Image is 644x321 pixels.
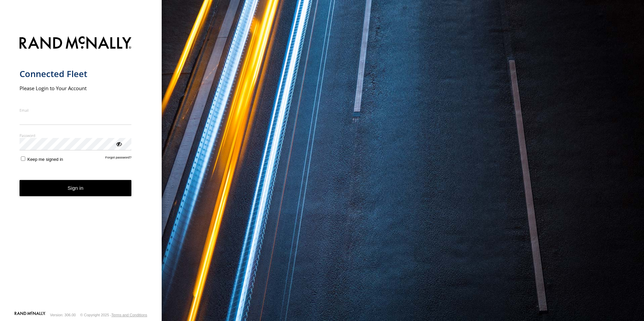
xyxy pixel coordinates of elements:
[14,312,45,318] a: Visit our Website
[20,68,132,79] h1: Connected Fleet
[21,156,25,161] input: Keep me signed in
[20,133,132,138] label: Password
[105,155,132,162] a: Forgot password?
[111,313,147,317] a: Terms and Conditions
[20,85,132,92] h2: Please Login to Your Account
[27,157,63,162] span: Keep me signed in
[80,313,147,317] div: © Copyright 2025 -
[115,140,122,147] div: ViewPassword
[20,32,142,311] form: main
[50,313,76,317] div: Version: 306.00
[20,35,132,52] img: Rand McNally
[20,108,132,113] label: Email
[20,180,132,197] button: Sign in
